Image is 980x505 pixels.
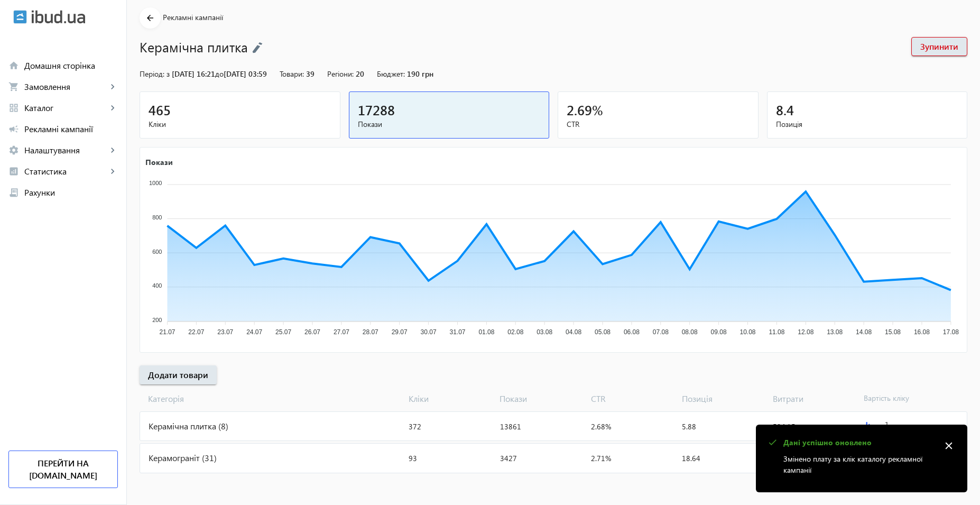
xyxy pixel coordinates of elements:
span: 93 [409,453,417,463]
tspan: 29.07 [392,328,408,336]
tspan: 1000 [149,180,162,186]
span: Товари: [280,69,304,79]
span: % [592,101,603,118]
button: Зупинити [911,37,967,56]
tspan: 26.07 [304,328,320,336]
tspan: 200 [152,317,162,323]
span: 13861 [500,421,521,431]
tspan: 600 [152,249,162,255]
span: 2.71% [591,453,611,463]
span: 39 [306,69,315,79]
span: Рахунки [24,187,118,198]
mat-icon: check [765,436,779,449]
span: 2.68% [591,421,611,431]
tspan: 27.07 [334,328,349,336]
span: 2.69 [567,101,592,118]
mat-icon: home [8,60,19,71]
tspan: 01.08 [478,328,494,336]
span: CTR [587,393,678,405]
mat-icon: keyboard_arrow_right [107,166,118,177]
span: Покази [495,393,586,405]
a: Перейти на [DOMAIN_NAME] [8,451,118,488]
span: [DATE] 16:21 [DATE] 03:59 [172,69,267,79]
span: 18.64 [682,453,700,463]
span: 20 [356,69,364,79]
span: 372 [409,421,421,431]
mat-icon: grid_view [8,103,19,113]
mat-icon: receipt_long [8,187,19,198]
mat-icon: keyboard_arrow_right [107,81,118,92]
tspan: 17.08 [943,328,959,336]
span: Покази [358,119,541,130]
span: Каталог [24,103,107,113]
tspan: 06.08 [624,328,640,336]
mat-icon: shopping_cart [8,81,19,92]
span: Регіони: [327,69,354,79]
img: ibud_text.svg [32,10,85,24]
mat-icon: keyboard_arrow_right [107,145,118,155]
tspan: 14.08 [856,328,872,336]
mat-icon: arrow_back [144,12,157,25]
tspan: 800 [152,214,162,221]
span: 190 грн [407,69,433,79]
span: Вартість кліку [859,393,950,405]
h1: Керамічна плитка [140,38,901,56]
text: Покази [145,157,173,167]
mat-icon: close [941,438,957,454]
tspan: 25.07 [275,328,291,336]
span: Категорія [140,393,404,405]
span: Позиція [776,119,959,130]
span: Додати товари [148,369,208,381]
tspan: 13.08 [827,328,843,336]
span: 8.4 [776,101,794,118]
tspan: 30.07 [421,328,437,336]
p: Змінено плату за клік каталогу рекламної кампанії [783,453,935,475]
tspan: 24.07 [246,328,262,336]
span: Період: з [140,69,170,79]
span: Рекламні кампанії [163,12,223,22]
tspan: 08.08 [682,328,698,336]
tspan: 31.07 [449,328,465,336]
span: Кліки [149,119,331,130]
mat-icon: keyboard_arrow_right [107,103,118,113]
tspan: 400 [152,282,162,289]
tspan: 12.08 [798,328,813,336]
span: 5.88 [682,421,696,431]
span: Рекламні кампанії [24,124,118,134]
tspan: 23.07 [217,328,233,336]
span: Витрати [769,393,859,405]
span: 3427 [500,453,517,463]
span: Домашня сторінка [24,60,118,71]
span: Зупинити [920,41,958,52]
tspan: 05.08 [595,328,611,336]
span: Замовлення [24,81,107,92]
mat-icon: campaign [8,124,19,134]
span: Кліки [404,393,495,405]
tspan: 28.07 [363,328,378,336]
tspan: 15.08 [885,328,901,336]
tspan: 04.08 [566,328,581,336]
span: Статистика [24,166,107,177]
tspan: 10.08 [739,328,755,336]
mat-icon: analytics [8,166,19,177]
tspan: 02.08 [507,328,523,336]
span: Налаштування [24,145,107,155]
tspan: 16.08 [914,328,930,336]
span: Бюджет: [377,69,405,79]
span: 17288 [358,101,395,118]
span: CTR [567,119,750,130]
p: Дані успішно оновлено [783,437,935,448]
span: Позиція [678,393,769,405]
tspan: 03.08 [537,328,552,336]
div: Керамічна плитка (8) [140,412,404,440]
div: Керамограніт (31) [140,444,404,472]
tspan: 21.07 [159,328,175,336]
tspan: 07.08 [653,328,669,336]
button: Додати товари [140,365,217,384]
mat-icon: settings [8,145,19,155]
tspan: 09.08 [711,328,727,336]
img: ibud.svg [13,10,27,24]
span: до [215,69,224,79]
span: 465 [149,101,171,118]
tspan: 22.07 [188,328,204,336]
